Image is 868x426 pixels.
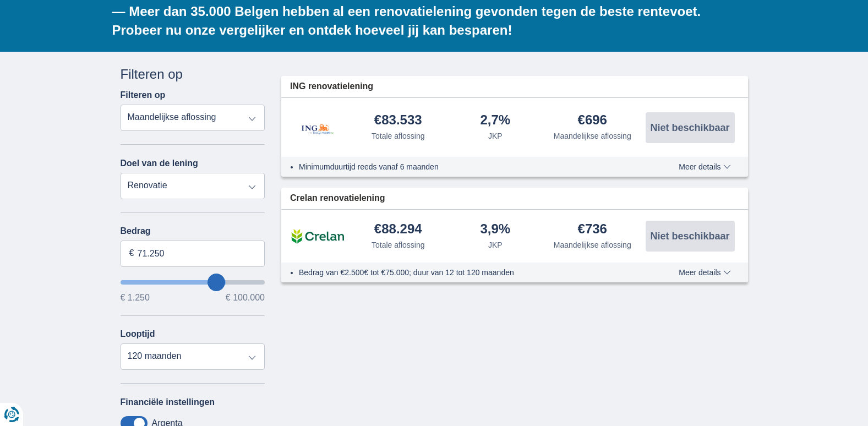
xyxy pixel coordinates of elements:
[670,162,739,171] button: Meer details
[679,269,730,276] span: Meer details
[650,231,729,241] span: Niet beschikbaar
[129,247,134,260] span: €
[121,293,150,302] span: € 1.250
[290,222,345,250] img: product.pl.alt Crelan
[670,268,739,277] button: Meer details
[646,112,735,143] button: Niet beschikbaar
[374,113,422,128] div: €83.533
[488,239,503,250] div: JKP
[121,280,265,285] input: wantToBorrow
[480,113,510,128] div: 2,7%
[372,239,425,250] div: Totale aflossing
[374,222,422,237] div: €88.294
[299,267,638,278] li: Bedrag van €2.500€ tot €75.000; duur van 12 tot 120 maanden
[112,4,701,37] b: — Meer dan 35.000 Belgen hebben al een renovatielening gevonden tegen de beste rentevoet. Probeer...
[488,130,503,141] div: JKP
[372,130,425,141] div: Totale aflossing
[121,397,215,407] label: Financiële instellingen
[121,65,265,84] div: Filteren op
[578,113,607,128] div: €696
[121,90,166,100] label: Filteren op
[290,109,345,146] img: product.pl.alt ING
[121,329,155,339] label: Looptijd
[290,80,373,93] span: ING renovatielening
[290,192,385,205] span: Crelan renovatielening
[226,293,265,302] span: € 100.000
[679,163,730,171] span: Meer details
[480,222,510,237] div: 3,9%
[299,161,638,172] li: Minimumduurtijd reeds vanaf 6 maanden
[650,123,729,133] span: Niet beschikbaar
[121,226,265,236] label: Bedrag
[578,222,607,237] div: €736
[554,239,631,250] div: Maandelijkse aflossing
[646,221,735,252] button: Niet beschikbaar
[121,159,198,168] label: Doel van de lening
[554,130,631,141] div: Maandelijkse aflossing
